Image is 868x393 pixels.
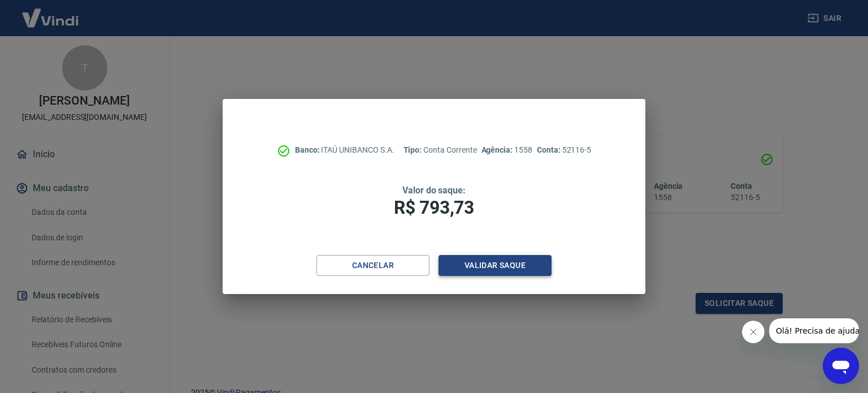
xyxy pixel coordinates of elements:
iframe: Fechar mensagem [742,321,765,343]
p: 52116-5 [537,144,591,156]
span: Tipo: [403,145,424,154]
span: Agência: [481,145,515,154]
button: Cancelar [316,255,429,276]
span: Banco: [295,145,322,154]
iframe: Mensagem da empresa [769,318,859,343]
p: Conta Corrente [403,144,477,156]
span: Conta: [537,145,562,154]
button: Validar saque [439,255,552,276]
iframe: Botão para abrir a janela de mensagens [823,348,859,384]
span: Valor do saque: [402,185,466,196]
span: R$ 793,73 [394,197,474,218]
p: 1558 [481,144,532,156]
p: ITAÚ UNIBANCO S.A. [295,144,394,156]
span: Olá! Precisa de ajuda? [7,8,95,17]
